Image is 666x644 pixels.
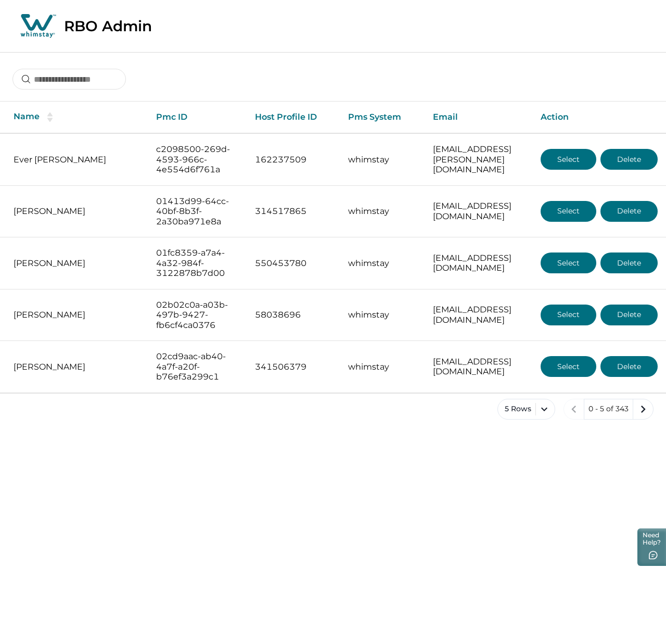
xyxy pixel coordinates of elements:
p: [EMAIL_ADDRESS][DOMAIN_NAME] [433,253,524,273]
p: [EMAIL_ADDRESS][PERSON_NAME][DOMAIN_NAME] [433,144,524,175]
p: 0 - 5 of 343 [588,404,629,414]
button: Select [541,305,596,325]
p: [PERSON_NAME] [14,362,139,372]
th: Pms System [340,102,425,133]
p: [PERSON_NAME] [14,310,139,320]
button: Select [541,201,596,222]
th: Email [425,102,532,133]
button: Select [541,149,596,170]
p: 550453780 [255,258,331,269]
p: 02cd9aac-ab40-4a7f-a20f-b76ef3a299c1 [156,351,238,382]
p: [EMAIL_ADDRESS][DOMAIN_NAME] [433,201,524,221]
button: Delete [600,252,658,273]
button: 0 - 5 of 343 [584,399,633,420]
p: Ever [PERSON_NAME] [14,155,139,165]
p: RBO Admin [64,17,152,35]
button: next page [633,399,654,420]
th: Pmc ID [148,102,247,133]
p: [EMAIL_ADDRESS][DOMAIN_NAME] [433,305,524,325]
button: Delete [600,201,658,222]
button: Delete [600,305,658,325]
p: [PERSON_NAME] [14,206,139,217]
button: Delete [600,149,658,170]
button: sorting [40,112,60,122]
p: c2098500-269d-4593-966c-4e554d6f761a [156,144,238,175]
button: 5 Rows [497,399,555,420]
p: 314517865 [255,206,331,217]
p: [PERSON_NAME] [14,258,139,269]
button: previous page [563,399,584,420]
p: 02b02c0a-a03b-497b-9427-fb6cf4ca0376 [156,300,238,331]
p: 58038696 [255,310,331,320]
p: [EMAIL_ADDRESS][DOMAIN_NAME] [433,357,524,377]
button: Select [541,356,596,377]
p: 341506379 [255,362,331,372]
p: whimstay [348,155,416,165]
p: whimstay [348,206,416,217]
button: Delete [600,356,658,377]
p: 162237509 [255,155,331,165]
th: Host Profile ID [247,102,339,133]
button: Select [541,252,596,273]
th: Action [532,102,666,133]
p: 01413d99-64cc-40bf-8b3f-2a30ba971e8a [156,196,238,227]
p: 01fc8359-a7a4-4a32-984f-3122878b7d00 [156,248,238,279]
p: whimstay [348,258,416,269]
p: whimstay [348,310,416,320]
p: whimstay [348,362,416,372]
